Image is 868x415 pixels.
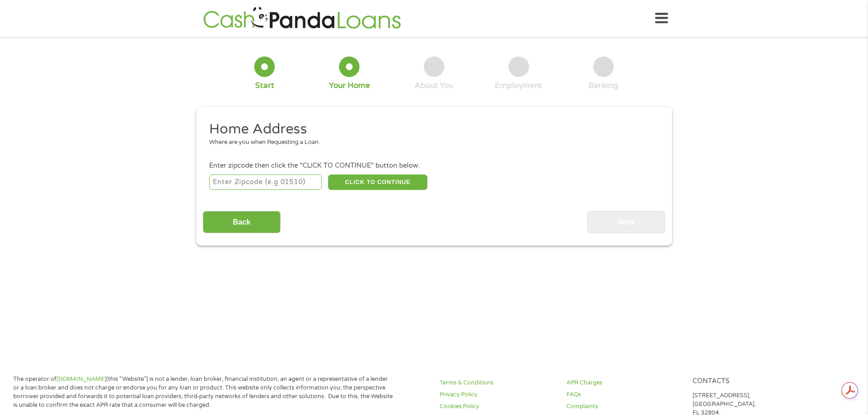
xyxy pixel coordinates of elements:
a: Terms & Conditions [440,379,555,387]
img: GetLoanNow Logo [200,5,404,31]
button: CLICK TO CONTINUE [328,174,427,190]
a: Cookies Policy [440,402,555,411]
a: Complaints [566,402,682,411]
input: Enter Zipcode (e.g 01510) [209,174,322,190]
h4: Contacts [693,377,808,386]
div: Start [255,81,274,91]
a: [DOMAIN_NAME] [56,375,106,383]
p: The operator of (this “Website”) is not a lender, loan broker, financial institution, an agent or... [13,375,393,410]
input: Back [203,211,281,233]
div: Banking [588,81,618,91]
a: Privacy Policy [440,390,555,399]
div: Your Home [329,81,370,91]
a: FAQs [566,390,682,399]
h2: Home Address [209,120,652,138]
div: About You [415,81,453,91]
div: Where are you when Requesting a Loan. [209,138,652,147]
div: Employment [495,81,542,91]
a: APR Charges [566,379,682,387]
div: Enter zipcode then click the "CLICK TO CONTINUE" button below. [209,161,658,171]
input: Next [587,211,665,233]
